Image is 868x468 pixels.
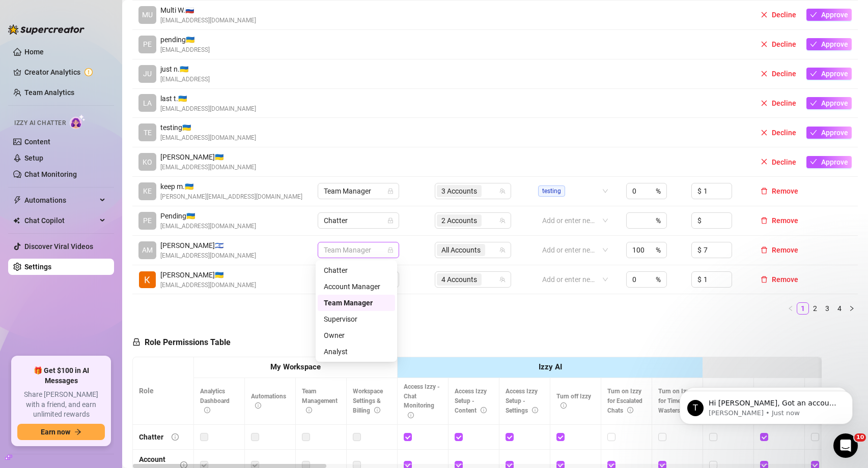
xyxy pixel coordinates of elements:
span: check [810,41,817,48]
div: Owner [324,330,389,341]
span: Decline [772,11,796,19]
span: 3 Accounts [437,185,482,197]
span: [PERSON_NAME] 🇺🇦 [160,269,256,280]
span: Access Izzy - Chat Monitoring [404,383,440,419]
span: left [788,305,794,311]
a: Discover Viral Videos [24,242,93,251]
span: info-circle [204,407,210,413]
span: Turn on Izzy for Time Wasters [658,388,692,414]
span: AM [142,244,153,256]
span: just n. 🇺🇦 [160,64,210,75]
span: info-circle [408,412,414,418]
span: build [5,454,12,461]
li: Next Page [846,302,858,315]
span: LA [143,98,152,109]
button: Earn nowarrow-right [17,424,105,440]
span: Decline [772,70,796,78]
div: Team Manager [318,295,395,311]
a: Chat Monitoring [24,170,77,178]
span: lock [387,247,394,253]
span: Remove [772,275,798,284]
li: 1 [797,302,809,315]
div: Analyst [318,344,395,360]
span: delete [761,188,768,195]
span: close [761,41,768,48]
a: Setup [24,154,43,162]
span: close [761,158,768,165]
span: delete [761,246,768,254]
span: Share [PERSON_NAME] with a friend, and earn unlimited rewards [17,390,105,420]
span: Remove [772,187,798,195]
span: All Accounts [441,244,481,256]
span: testing 🇺🇦 [160,122,256,133]
div: Supervisor [324,314,389,325]
span: pending 🇺🇦 [160,34,210,45]
span: info-circle [306,407,312,413]
a: 4 [834,303,845,314]
button: Remove [757,185,802,197]
span: [EMAIL_ADDRESS][DOMAIN_NAME] [160,222,256,231]
li: 2 [809,302,821,315]
span: arrow-right [74,428,81,435]
li: Previous Page [785,302,797,315]
span: Team Management [302,388,338,414]
div: Account Manager [318,278,395,295]
span: 2 Accounts [441,215,477,226]
a: Content [24,138,50,146]
button: Remove [757,244,802,256]
span: 🎁 Get $100 in AI Messages [17,366,105,386]
img: AI Chatter [70,114,86,129]
button: Decline [757,38,800,50]
span: keep m. 🇺🇦 [160,181,302,192]
span: Decline [772,40,796,48]
span: 4 Accounts [441,274,477,285]
span: PE [143,215,152,226]
span: check [810,100,817,107]
span: delete [761,217,768,224]
span: Automations [24,192,97,208]
span: [EMAIL_ADDRESS][DOMAIN_NAME] [160,251,256,261]
span: Approve [821,11,848,19]
a: 1 [797,303,808,314]
span: check [810,11,817,18]
span: [EMAIL_ADDRESS][DOMAIN_NAME] [160,163,256,172]
iframe: Intercom live chat [833,433,858,458]
button: Decline [757,127,800,139]
span: lock [387,188,394,194]
span: Chat Copilot [24,212,97,229]
div: Account Manager [324,281,389,292]
span: Turn on Izzy for Escalated Chats [607,388,642,414]
span: Decline [772,158,796,166]
span: check [810,158,817,165]
span: info-circle [172,433,179,441]
span: right [849,305,855,311]
span: Team Manager [324,242,393,258]
span: close [761,129,768,136]
li: 4 [833,302,846,315]
span: MU [142,9,153,20]
span: Access Izzy Setup - Content [455,388,487,414]
span: thunderbolt [13,196,21,204]
span: Pending 🇺🇦 [160,210,256,222]
span: PE [143,39,152,50]
img: Kostya Arabadji [139,271,156,288]
img: logo-BBDzfeDw.svg [8,24,85,35]
div: Team Manager [324,297,389,308]
strong: Izzy AI [539,362,562,371]
span: lock [387,217,394,224]
span: close [761,70,768,77]
span: [PERSON_NAME] 🇮🇱 [160,240,256,251]
span: 2 Accounts [437,214,482,227]
span: Automations [251,393,286,410]
span: team [499,217,506,224]
span: Analytics Dashboard [200,388,230,414]
a: Team Analytics [24,88,74,97]
button: Decline [757,156,800,168]
span: 4 Accounts [437,273,482,286]
span: [EMAIL_ADDRESS][DOMAIN_NAME] [160,133,256,143]
span: Chatter [324,213,393,228]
